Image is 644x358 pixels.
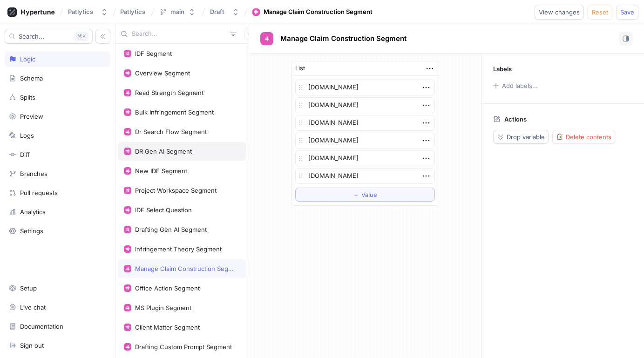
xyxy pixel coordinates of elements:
a: Documentation [5,318,110,334]
div: K [74,32,88,41]
textarea: [DOMAIN_NAME] [295,97,435,113]
button: Delete contents [552,130,615,144]
div: Logs [20,132,34,139]
textarea: [DOMAIN_NAME] [295,133,435,149]
textarea: [DOMAIN_NAME] [295,168,435,184]
div: Manage Claim Construction Segment [264,7,373,17]
div: Setup [20,284,37,292]
div: Overview Segment [135,69,190,77]
div: Manage Claim Construction Segment [135,265,237,272]
span: Manage Claim Construction Segment [280,35,407,42]
button: Patlytics [64,4,112,20]
div: Splits [20,94,35,101]
div: Patlytics [68,8,93,16]
div: MS Plugin Segment [135,304,191,311]
p: Labels [493,65,512,73]
textarea: [DOMAIN_NAME] [295,80,435,95]
button: View changes [535,5,584,20]
div: IDF Select Question [135,206,192,214]
button: Reset [588,5,612,20]
div: Project Workspace Segment [135,187,217,194]
div: Office Action Segment [135,284,200,292]
span: Patlytics [120,8,145,15]
span: ＋ [353,192,359,197]
div: Schema [20,74,43,82]
div: Logic [20,55,35,63]
span: Delete contents [566,134,611,140]
div: Branches [20,170,47,177]
span: Drop variable [507,134,545,140]
div: List [295,64,305,73]
button: main [156,4,199,20]
div: Sign out [20,342,44,349]
div: Drafting Gen AI Segment [135,226,207,233]
div: Dr Search Flow Segment [135,128,207,135]
button: Drop variable [493,130,549,144]
span: Search... [19,34,44,39]
div: Settings [20,227,43,235]
span: Reset [592,9,608,15]
div: Analytics [20,208,46,216]
div: main [170,8,184,16]
span: Save [620,9,634,15]
div: IDF Segment [135,50,172,57]
button: Draft [206,4,243,20]
div: Drafting Custom Prompt Segment [135,343,232,351]
div: Preview [20,113,43,120]
input: Search... [132,29,226,39]
span: Value [361,192,377,197]
div: Add labels... [502,83,538,89]
textarea: [DOMAIN_NAME] [295,150,435,166]
div: DR Gen AI Segment [135,148,192,155]
div: Draft [210,8,224,16]
div: Bulk Infringement Segment [135,108,214,116]
p: Actions [504,115,527,123]
div: Documentation [20,323,63,330]
div: Infringement Theory Segment [135,245,222,253]
div: New IDF Segment [135,167,187,175]
textarea: [DOMAIN_NAME] [295,115,435,131]
div: Client Matter Segment [135,324,200,331]
div: Pull requests [20,189,58,196]
button: ＋Value [295,188,435,202]
button: Search...K [5,29,93,44]
div: Live chat [20,304,46,311]
span: View changes [539,9,580,15]
button: Save [616,5,638,20]
div: Read Strength Segment [135,89,203,96]
button: Add labels... [490,80,540,92]
div: Diff [20,151,30,158]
